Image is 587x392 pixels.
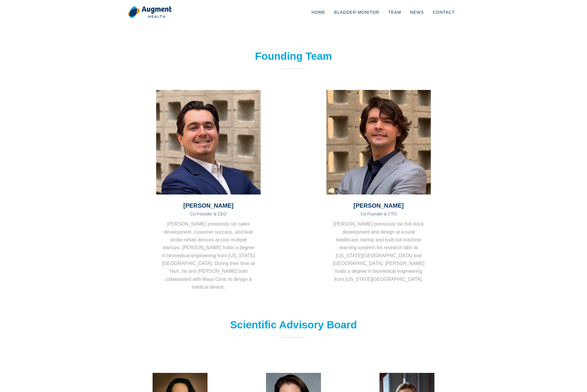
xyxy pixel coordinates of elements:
[384,2,405,22] a: Team
[428,2,459,22] a: Contact
[156,220,261,291] p: [PERSON_NAME] previously ran sales development, customer success, and built stroke rehab devices ...
[405,2,428,22] a: News
[213,50,374,62] h2: Founding Team
[326,202,431,209] h3: [PERSON_NAME]
[213,318,374,331] h2: Scientific Advisory Board
[326,90,431,195] img: Stephen Kalinsky Headshot
[190,212,227,216] span: Co-Founder & CEO
[156,202,261,209] h3: [PERSON_NAME]
[128,6,172,19] img: logo
[326,220,431,283] p: [PERSON_NAME] previously ran full-stack development and design at a rural healthcare startup and ...
[330,2,384,22] a: Bladder Monitor
[360,212,397,216] span: Co-Founder & CTO
[156,90,261,195] img: Jared Meyers Headshot
[307,2,330,22] a: Home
